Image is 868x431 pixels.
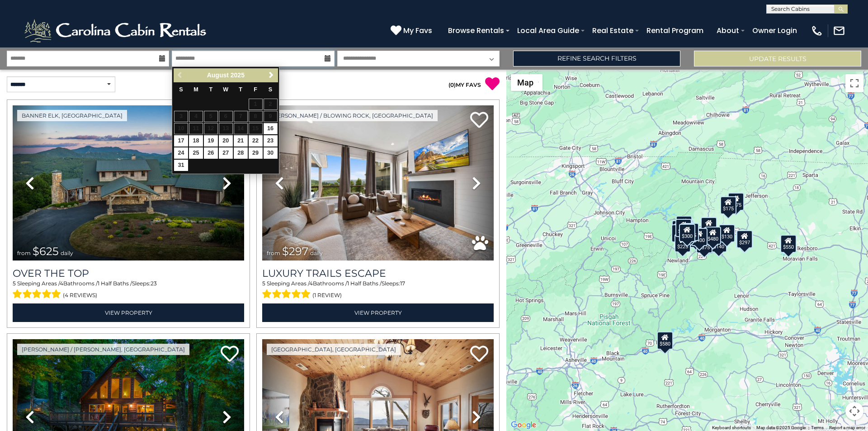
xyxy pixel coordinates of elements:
a: 23 [264,135,278,147]
a: View Property [13,303,244,322]
a: 29 [249,147,263,159]
span: 17 [400,280,405,287]
a: Real Estate [588,23,638,38]
span: 23 [151,280,157,287]
img: phone-regular-white.png [811,24,823,37]
span: 0 [450,81,454,88]
a: Add to favorites [221,345,239,364]
div: $480 [705,226,721,244]
span: Sunday [179,86,183,93]
a: Local Area Guide [513,23,584,38]
div: Sleeping Areas / Bathrooms / Sleeps: [13,279,244,301]
a: My Favs [391,25,434,37]
span: 1 Half Baths / [98,280,132,287]
div: $140 [711,234,727,252]
img: thumbnail_168695581.jpeg [262,105,494,260]
a: Rental Program [642,23,708,38]
img: mail-regular-white.png [833,24,845,37]
span: ( ) [448,81,456,88]
a: Refine Search Filters [513,51,680,66]
span: Thursday [239,86,242,93]
a: 18 [189,135,203,147]
div: $300 [679,224,695,242]
div: $297 [736,230,753,248]
button: Update Results [694,51,861,66]
a: Next [265,70,277,81]
a: [PERSON_NAME] / Blowing Rock, [GEOGRAPHIC_DATA] [267,110,438,121]
div: $349 [701,217,717,235]
a: 24 [174,147,188,159]
span: 2025 [231,71,245,79]
a: 26 [204,147,218,159]
button: Map camera controls [845,402,863,420]
a: Owner Login [748,23,802,38]
div: $175 [720,196,736,214]
a: (0)MY FAVS [448,81,481,88]
a: 17 [174,135,188,147]
div: $580 [657,331,673,349]
span: 5 [13,280,16,287]
span: $297 [282,245,308,258]
span: Map [517,78,533,87]
span: $625 [33,245,59,258]
span: Next [268,71,275,79]
span: Wednesday [223,86,228,93]
a: Add to favorites [470,345,488,364]
span: 5 [262,280,265,287]
span: August [207,71,229,79]
span: 4 [309,280,313,287]
span: Saturday [269,86,272,93]
a: 25 [189,147,203,159]
a: Luxury Trails Escape [262,267,494,279]
button: Change map style [511,74,542,91]
a: 28 [234,147,248,159]
span: Friday [254,86,257,93]
a: About [712,23,744,38]
span: (1 review) [312,289,342,301]
a: [PERSON_NAME] / [PERSON_NAME], [GEOGRAPHIC_DATA] [17,344,189,355]
div: $375 [696,235,712,253]
img: Google [509,419,538,431]
a: 21 [234,135,248,147]
span: Map data ©2025 Google [756,425,806,430]
button: Keyboard shortcuts [712,425,751,431]
a: Browse Rentals [443,23,509,38]
a: 16 [264,123,278,134]
a: 27 [219,147,233,159]
a: Report a map error [829,425,865,430]
div: $625 [683,223,699,241]
span: 1 Half Baths / [347,280,382,287]
div: $400 [691,227,708,246]
a: Open this area in Google Maps (opens a new window) [509,419,538,431]
div: $125 [676,215,692,233]
span: from [267,250,280,256]
button: Toggle fullscreen view [845,74,863,92]
span: 4 [60,280,63,287]
span: Tuesday [209,86,213,93]
a: 31 [174,160,188,171]
span: daily [61,250,73,256]
a: 30 [264,147,278,159]
a: 22 [249,135,263,147]
span: (4 reviews) [63,289,97,301]
div: $130 [719,224,735,242]
a: 19 [204,135,218,147]
a: Terms [811,425,824,430]
div: $425 [675,218,692,237]
span: daily [310,250,323,256]
a: View Property [262,303,494,322]
span: My Favs [403,25,432,36]
a: [GEOGRAPHIC_DATA], [GEOGRAPHIC_DATA] [267,344,401,355]
img: White-1-2.png [23,17,210,44]
div: $550 [780,234,797,252]
a: Over The Top [13,267,244,279]
div: $230 [671,224,688,242]
div: $225 [675,234,691,252]
a: 20 [219,135,233,147]
span: Monday [193,86,198,93]
div: Sleeping Areas / Bathrooms / Sleeps: [262,279,494,301]
span: from [17,250,31,256]
div: $175 [728,192,744,210]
